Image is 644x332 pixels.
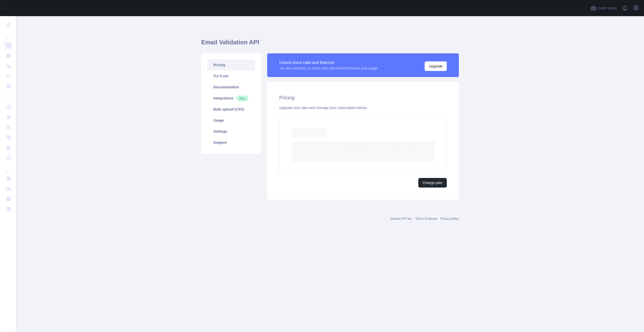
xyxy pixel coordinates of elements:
h1: Email Validation API [201,38,459,50]
a: Bulk upload (CSV) [207,104,255,115]
span: Invite users [597,5,617,11]
a: Support [207,137,255,148]
div: Upgrade your plan and manage your subscription below. [279,105,447,110]
button: Invite users [589,4,618,12]
button: Upgrade [425,61,447,71]
a: Usage [207,115,255,126]
a: Integrations New [207,93,255,104]
a: Abstract API Inc. [390,217,413,220]
span: New [236,96,248,101]
a: Pricing [207,59,255,70]
a: Settings [207,126,255,137]
a: Terms of service [415,217,437,220]
div: ... [4,30,12,40]
a: Try it out [207,70,255,82]
div: ... [4,92,12,102]
button: Change plan [418,178,447,188]
div: Unlock more calls and features [279,60,378,66]
div: You are currently on a free plan with limited features and usage [279,66,378,71]
h2: Pricing [279,94,447,101]
a: Documentation [207,82,255,93]
a: Privacy policy [440,217,459,220]
div: ... [4,163,12,173]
